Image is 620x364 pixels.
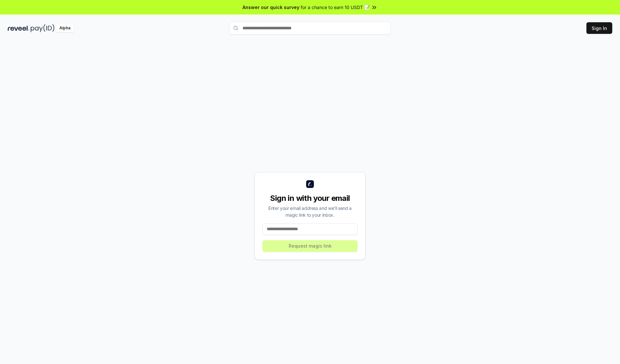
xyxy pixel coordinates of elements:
div: Sign in with your email [263,193,357,203]
div: Enter your email address and we’ll send a magic link to your inbox. [263,205,357,218]
div: Alpha [56,24,74,32]
button: Sign In [586,22,612,34]
img: pay_id [31,24,55,32]
img: reveel_dark [8,24,29,32]
img: logo_small [306,180,314,188]
span: for a chance to earn 10 USDT 📝 [301,4,370,11]
span: Answer our quick survey [243,4,299,11]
